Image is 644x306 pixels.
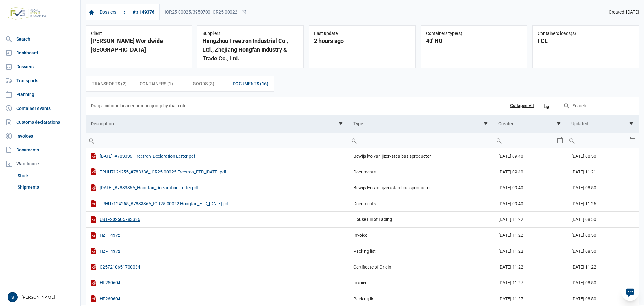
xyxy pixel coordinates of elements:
[91,31,187,37] div: Client
[498,217,523,222] span: [DATE] 11:22
[493,133,566,148] td: Filter cell
[348,275,493,291] td: Invoice
[493,115,566,133] td: Column Created
[338,121,343,126] span: Show filter options for column 'Description'
[498,233,523,238] span: [DATE] 11:22
[348,259,493,275] td: Certificate of Origin
[91,101,192,111] div: Drag a column header here to group by that column
[498,154,523,159] span: [DATE] 09:40
[3,88,78,101] a: Planning
[556,133,563,148] div: Select
[203,31,298,37] div: Suppliers
[571,217,596,222] span: [DATE] 08:50
[91,168,343,175] div: TRHU7124255_#783336_IOR25-00025 Freetron_ETD_[DATE].pdf
[566,115,639,133] td: Column Updated
[571,201,596,206] span: [DATE] 11:26
[86,115,348,133] td: Column Description
[348,133,360,148] div: Search box
[571,169,596,174] span: [DATE] 11:21
[348,180,493,195] td: Bewijs lvo van ijzer/staalbasisproducten
[426,37,522,45] div: 40' HQ
[91,295,343,302] div: HF260604
[91,153,343,159] div: [DATE]_#783336_Freetron_Declaration Letter.pdf
[91,184,343,191] div: [DATE]_#783336A_Hongfan_Declaration Letter.pdf
[498,280,523,285] span: [DATE] 11:27
[3,33,78,45] a: Search
[510,103,534,109] div: Collapse All
[348,148,493,164] td: Bewijs lvo van ijzer/staalbasisproducten
[348,133,493,148] input: Filter cell
[91,37,187,54] div: [PERSON_NAME] Worldwide [GEOGRAPHIC_DATA]
[193,80,214,88] span: Goods (3)
[498,249,523,254] span: [DATE] 11:22
[92,80,127,88] span: Transports (2)
[566,133,578,148] div: Search box
[538,31,634,37] div: Containers loads(s)
[629,133,636,148] div: Select
[233,80,268,88] span: Documents (16)
[91,280,343,286] div: HF250604
[348,164,493,180] td: Documents
[165,9,246,15] div: IOR25-00025/3950700 IOR25-00022
[130,7,157,18] a: #tr 149376
[571,121,588,126] div: Updated
[541,100,552,111] div: Column Chooser
[498,296,523,301] span: [DATE] 11:27
[348,243,493,259] td: Packing list
[558,98,634,113] input: Search in the data grid
[91,216,343,223] div: USTF202505783336
[86,133,348,148] input: Filter cell
[498,121,514,126] div: Created
[571,249,596,254] span: [DATE] 08:50
[15,170,78,181] a: Stock
[91,232,343,239] div: HZFT4372
[91,97,634,115] div: Data grid toolbar
[348,195,493,211] td: Documents
[140,80,173,88] span: Containers (1)
[483,121,488,126] span: Show filter options for column 'Type'
[86,133,97,148] div: Search box
[353,121,363,126] div: Type
[348,227,493,243] td: Invoice
[348,212,493,227] td: House Bill of Lading
[3,47,78,59] a: Dashboard
[566,133,639,148] td: Filter cell
[314,37,410,45] div: 2 hours ago
[314,31,410,37] div: Last update
[15,181,78,193] a: Shipments
[571,280,596,285] span: [DATE] 08:50
[8,292,18,302] button: S
[498,169,523,174] span: [DATE] 09:40
[629,121,634,126] span: Show filter options for column 'Updated'
[498,201,523,206] span: [DATE] 09:40
[566,133,629,148] input: Filter cell
[571,264,596,269] span: [DATE] 11:22
[498,264,523,269] span: [DATE] 11:22
[538,37,634,45] div: FCL
[571,296,596,301] span: [DATE] 08:50
[91,200,343,207] div: TRHU7124255_#783336A_IOR25-00022 Hongfan_ETD_[DATE].pdf
[571,154,596,159] span: [DATE] 08:50
[3,116,78,128] a: Customs declarations
[426,31,522,37] div: Containers type(s)
[571,233,596,238] span: [DATE] 08:50
[8,292,76,302] div: [PERSON_NAME]
[493,133,505,148] div: Search box
[91,121,114,126] div: Description
[348,133,493,148] td: Filter cell
[3,60,78,73] a: Dossiers
[3,102,78,115] a: Container events
[3,157,78,170] div: Warehouse
[3,144,78,156] a: Documents
[556,121,561,126] span: Show filter options for column 'Created'
[203,37,298,63] div: Hangzhou Freetron Industrial Co., Ltd., Zhejiang Hongfan Industry & Trade Co., Ltd.
[5,5,50,22] img: FVG - Global freight forwarding
[91,248,343,254] div: HZFT4372
[97,7,119,18] a: Dossiers
[571,185,596,190] span: [DATE] 08:50
[3,130,78,142] a: Invoices
[348,115,493,133] td: Column Type
[3,74,78,87] a: Transports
